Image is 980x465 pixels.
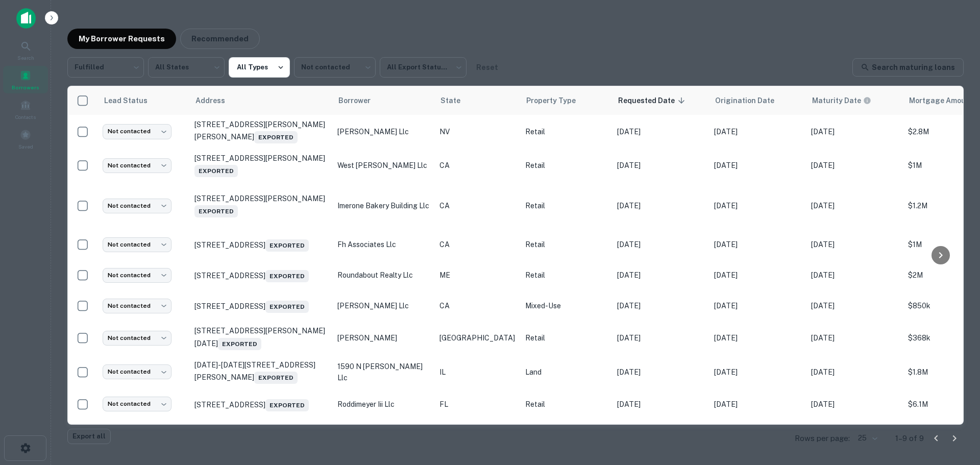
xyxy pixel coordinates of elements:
[103,299,171,313] div: Not contacted
[17,54,34,62] span: Search
[15,113,36,121] span: Contacts
[525,160,607,171] p: Retail
[714,160,801,171] p: [DATE]
[714,399,801,410] p: [DATE]
[254,372,298,384] span: Exported
[439,239,515,250] p: CA
[103,237,171,252] div: Not contacted
[812,95,885,106] span: Maturity dates displayed may be estimated. Please contact the lender for the most accurate maturi...
[104,94,161,107] span: Lead Status
[265,399,309,411] span: Exported
[617,270,704,281] p: [DATE]
[617,300,704,311] p: [DATE]
[811,239,898,250] p: [DATE]
[617,200,704,211] p: [DATE]
[194,237,327,252] p: [STREET_ADDRESS]
[895,432,924,445] p: 1–9 of 9
[714,200,801,211] p: [DATE]
[265,270,309,282] span: Exported
[714,332,801,344] p: [DATE]
[194,194,327,217] p: [STREET_ADDRESS][PERSON_NAME]
[254,131,298,143] span: Exported
[103,364,171,379] div: Not contacted
[337,300,429,311] p: [PERSON_NAME] llc
[526,94,589,107] span: Property Type
[811,300,898,311] p: [DATE]
[194,165,238,177] span: Exported
[67,54,144,81] div: Fulfilled
[525,270,607,281] p: Retail
[337,200,429,211] p: imerone bakery building llc
[265,301,309,313] span: Exported
[439,332,515,344] p: [GEOGRAPHIC_DATA]
[811,160,898,171] p: [DATE]
[811,399,898,410] p: [DATE]
[812,95,871,106] div: Maturity dates displayed may be estimated. Please contact the lender for the most accurate maturi...
[854,431,879,446] div: 25
[439,399,515,410] p: FL
[194,268,327,282] p: [STREET_ADDRESS]
[811,126,898,137] p: [DATE]
[294,54,376,81] div: Not contacted
[103,397,171,411] div: Not contacted
[439,270,515,281] p: ME
[811,366,898,378] p: [DATE]
[714,239,801,250] p: [DATE]
[617,126,704,137] p: [DATE]
[525,366,607,378] p: Land
[67,429,111,444] button: Export all
[148,54,225,81] div: All States
[714,366,801,378] p: [DATE]
[194,120,327,143] p: [STREET_ADDRESS][PERSON_NAME][PERSON_NAME]
[714,126,801,137] p: [DATE]
[439,366,515,378] p: IL
[715,94,788,107] span: Origination Date
[18,142,33,151] span: Saved
[439,300,515,311] p: CA
[103,158,171,173] div: Not contacted
[337,126,429,137] p: [PERSON_NAME] llc
[439,126,515,137] p: NV
[525,332,607,344] p: Retail
[852,58,964,77] a: Search maturing loans
[795,432,850,445] p: Rows per page:
[811,332,898,344] p: [DATE]
[194,397,327,411] p: [STREET_ADDRESS]
[337,270,429,281] p: roundabout realty llc
[811,200,898,211] p: [DATE]
[617,160,704,171] p: [DATE]
[103,124,171,139] div: Not contacted
[380,54,467,81] div: All Export Statuses
[929,383,980,432] iframe: Chat Widget
[194,154,327,177] p: [STREET_ADDRESS][PERSON_NAME]
[525,300,607,311] p: Mixed-Use
[194,299,327,313] p: [STREET_ADDRESS]
[194,326,327,350] p: [STREET_ADDRESS][PERSON_NAME][DATE]
[180,29,260,49] button: Recommended
[194,205,238,217] span: Exported
[265,239,309,252] span: Exported
[525,126,607,137] p: Retail
[337,361,429,383] p: 1590 n [PERSON_NAME] llc
[617,332,704,344] p: [DATE]
[338,94,384,107] span: Borrower
[812,95,861,106] h6: Maturity Date
[12,83,39,91] span: Borrowers
[194,360,327,384] p: [DATE]-[DATE][STREET_ADDRESS][PERSON_NAME]
[103,199,171,213] div: Not contacted
[811,270,898,281] p: [DATE]
[714,270,801,281] p: [DATE]
[67,29,176,49] button: My Borrower Requests
[337,332,429,344] p: [PERSON_NAME]
[337,399,429,410] p: roddimeyer iii llc
[103,268,171,283] div: Not contacted
[471,57,503,78] button: Reset
[218,338,261,350] span: Exported
[195,94,238,107] span: Address
[16,8,36,29] img: capitalize-icon.png
[337,160,429,171] p: west [PERSON_NAME] llc
[525,239,607,250] p: Retail
[525,200,607,211] p: Retail
[439,200,515,211] p: CA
